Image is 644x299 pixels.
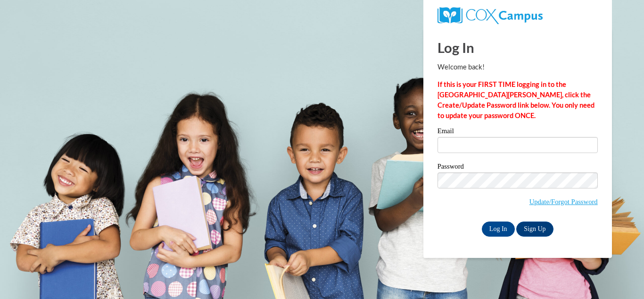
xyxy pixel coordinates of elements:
[438,128,598,137] label: Email
[438,80,594,120] strong: If this is your FIRST TIME logging in to the [GEOGRAPHIC_DATA][PERSON_NAME], click the Create/Upd...
[438,62,598,72] p: Welcome back!
[438,38,598,57] h1: Log In
[529,198,598,205] a: Update/Forgot Password
[438,7,543,24] img: COX Campus
[438,163,598,172] label: Password
[482,222,515,237] input: Log In
[438,11,543,19] a: COX Campus
[516,222,553,237] a: Sign Up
